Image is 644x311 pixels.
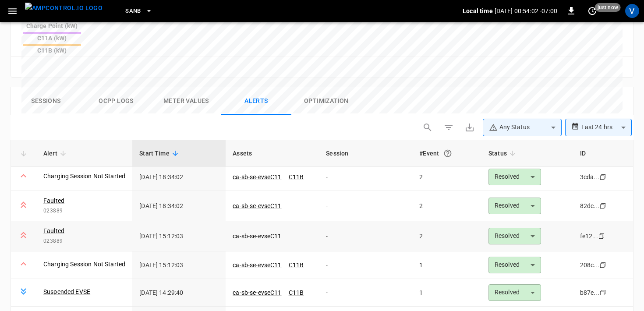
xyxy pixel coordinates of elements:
[573,140,633,167] th: ID
[122,3,156,20] button: SanB
[489,123,548,132] div: Any Status
[233,289,281,296] a: ca-sb-se-evseC11
[412,251,481,279] td: 1
[43,148,69,159] span: Alert
[585,4,599,18] button: set refresh interval
[226,140,319,167] th: Assets
[319,251,412,279] td: -
[43,260,125,269] a: Charging Session Not Started
[25,3,103,14] img: ampcontrol.io logo
[581,119,632,136] div: Last 24 hrs
[599,172,608,182] div: copy
[319,279,412,307] td: -
[289,262,304,269] a: C11B
[291,87,361,115] button: Optimization
[440,145,456,161] button: An event is a single occurrence of an issue. An alert groups related events for the same asset, m...
[599,201,608,211] div: copy
[132,279,226,307] td: [DATE] 14:29:40
[81,87,151,115] button: Ocpp logs
[580,261,599,269] div: 208c...
[595,3,621,12] span: just now
[599,260,608,270] div: copy
[132,251,226,279] td: [DATE] 15:12:03
[599,288,608,297] div: copy
[488,148,518,159] span: Status
[11,87,81,115] button: Sessions
[139,148,181,159] span: Start Time
[419,145,474,161] div: #Event
[463,7,493,15] p: Local time
[488,228,541,244] div: Resolved
[495,7,557,15] p: [DATE] 00:54:02 -07:00
[598,231,606,241] div: copy
[488,257,541,273] div: Resolved
[319,140,412,167] th: Session
[488,198,541,214] div: Resolved
[488,284,541,301] div: Resolved
[289,289,304,296] a: C11B
[233,262,281,269] a: ca-sb-se-evseC11
[625,4,639,18] div: profile-icon
[43,287,90,296] a: Suspended EVSE
[221,87,291,115] button: Alerts
[412,279,481,307] td: 1
[151,87,221,115] button: Meter Values
[580,288,599,297] div: b87e...
[125,6,141,16] span: SanB
[488,169,541,185] div: Resolved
